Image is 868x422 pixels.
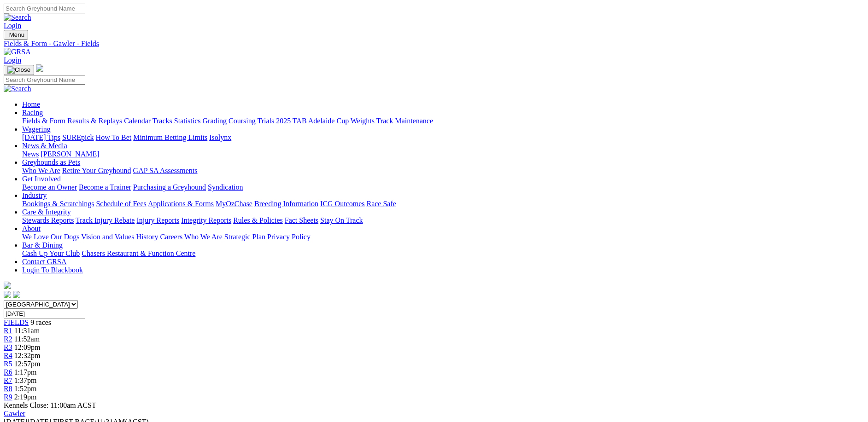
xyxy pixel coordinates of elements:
input: Search [4,75,85,85]
span: 11:52am [14,335,40,343]
img: facebook.svg [4,291,11,298]
img: Close [7,66,30,74]
div: Get Involved [22,183,864,191]
a: Greyhounds as Pets [22,158,80,166]
div: About [22,233,864,241]
span: Kennels Close: 11:00am ACST [4,401,96,409]
a: R2 [4,335,12,343]
div: Bar & Dining [22,249,864,258]
a: Applications & Forms [148,200,214,208]
a: Coursing [229,117,256,125]
a: Fields & Form [22,117,65,125]
a: 2025 TAB Adelaide Cup [276,117,349,125]
a: History [136,233,158,241]
a: Retire Your Greyhound [62,167,131,174]
span: Menu [9,31,24,38]
a: Who We Are [184,233,223,241]
a: Schedule of Fees [96,200,146,208]
img: GRSA [4,48,31,56]
a: Stay On Track [320,216,363,224]
a: News [22,150,39,158]
input: Search [4,4,85,13]
a: Login To Blackbook [22,266,83,274]
a: Breeding Information [254,200,318,208]
span: 9 races [30,318,51,326]
a: R7 [4,376,12,384]
a: Injury Reports [136,216,179,224]
a: R5 [4,360,12,368]
span: 1:52pm [14,385,37,393]
a: Isolynx [209,133,231,141]
img: Search [4,13,31,22]
span: 1:37pm [14,376,37,384]
div: Greyhounds as Pets [22,167,864,175]
a: Chasers Restaurant & Function Centre [82,249,195,257]
a: Home [22,100,40,108]
a: Statistics [174,117,201,125]
img: logo-grsa-white.png [4,282,11,289]
span: 12:32pm [14,352,41,359]
a: Racing [22,109,43,116]
a: Fields & Form - Gawler - Fields [4,40,864,48]
a: GAP SA Assessments [133,167,198,174]
span: 12:09pm [14,343,41,351]
a: Care & Integrity [22,208,71,216]
a: About [22,225,41,232]
a: R6 [4,368,12,376]
a: Track Injury Rebate [76,216,135,224]
a: SUREpick [62,133,94,141]
a: Bar & Dining [22,241,63,249]
a: How To Bet [96,133,132,141]
a: Integrity Reports [181,216,231,224]
div: News & Media [22,150,864,158]
a: We Love Our Dogs [22,233,79,241]
a: Stewards Reports [22,216,74,224]
a: Become a Trainer [79,183,131,191]
a: MyOzChase [216,200,252,208]
a: Login [4,56,21,64]
a: R3 [4,343,12,351]
span: 11:31am [14,327,40,335]
a: Results & Replays [67,117,122,125]
button: Toggle navigation [4,65,34,75]
a: [PERSON_NAME] [41,150,99,158]
a: Track Maintenance [376,117,433,125]
a: R8 [4,385,12,393]
a: Purchasing a Greyhound [133,183,206,191]
a: [DATE] Tips [22,133,60,141]
a: Strategic Plan [224,233,265,241]
a: Calendar [124,117,151,125]
a: Who We Are [22,167,60,174]
a: Bookings & Scratchings [22,200,94,208]
a: Get Involved [22,175,61,183]
a: Vision and Values [81,233,134,241]
a: Become an Owner [22,183,77,191]
div: Care & Integrity [22,216,864,225]
a: Fact Sheets [285,216,318,224]
a: R1 [4,327,12,335]
a: Race Safe [366,200,396,208]
a: Syndication [208,183,243,191]
a: Minimum Betting Limits [133,133,207,141]
a: R9 [4,393,12,401]
a: Grading [203,117,227,125]
img: Search [4,85,31,93]
a: ICG Outcomes [320,200,364,208]
input: Select date [4,309,85,318]
a: Privacy Policy [267,233,311,241]
a: R4 [4,352,12,359]
a: Industry [22,191,47,199]
a: Gawler [4,410,25,417]
a: Weights [351,117,375,125]
a: FIELDS [4,318,29,326]
a: Tracks [152,117,172,125]
div: Industry [22,200,864,208]
a: News & Media [22,142,67,150]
